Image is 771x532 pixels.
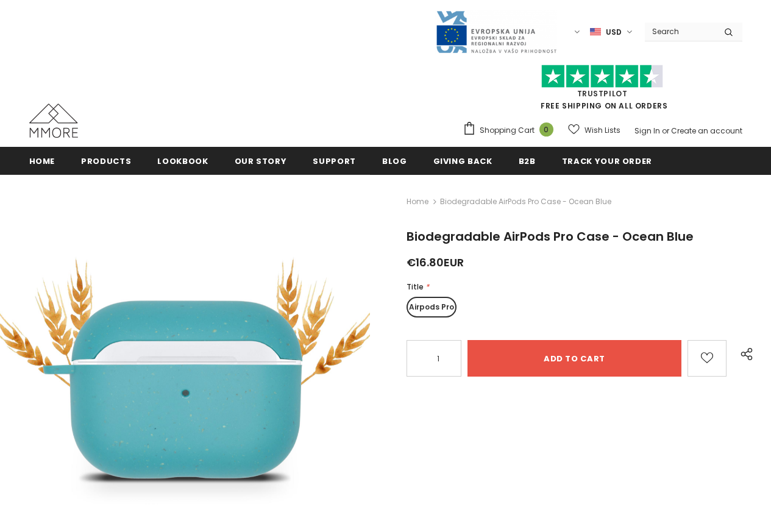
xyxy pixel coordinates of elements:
[382,147,407,174] a: Blog
[463,70,742,111] span: FREE SHIPPING ON ALL ORDERS
[313,155,356,167] span: support
[671,126,742,136] a: Create an account
[634,126,660,136] a: Sign In
[407,255,464,270] span: €16.80EUR
[433,147,492,174] a: Giving back
[662,126,669,136] span: or
[407,228,694,245] span: Biodegradable AirPods Pro Case - Ocean Blue
[519,147,536,174] a: B2B
[29,104,78,138] img: MMORE Cases
[407,194,428,209] a: Home
[81,147,131,174] a: Products
[29,155,55,167] span: Home
[433,155,492,167] span: Giving back
[519,155,536,167] span: B2B
[577,88,628,99] a: Trustpilot
[463,121,560,140] a: Shopping Cart 0
[382,155,407,167] span: Blog
[541,65,663,88] img: Trust Pilot Stars
[562,147,652,174] a: Track your order
[435,10,557,54] img: Javni Razpis
[29,147,55,174] a: Home
[435,26,557,37] a: Javni Razpis
[467,340,681,377] input: Add to cart
[440,194,611,209] span: Biodegradable AirPods Pro Case - Ocean Blue
[645,23,715,40] input: Search Site
[539,122,553,137] span: 0
[157,147,208,174] a: Lookbook
[313,147,356,174] a: support
[590,27,601,37] img: USD
[584,124,620,137] span: Wish Lists
[568,119,620,141] a: Wish Lists
[407,282,424,292] span: Title
[606,26,622,38] span: USD
[235,147,287,174] a: Our Story
[407,297,457,317] label: Airpods Pro
[235,155,287,167] span: Our Story
[480,124,535,137] span: Shopping Cart
[157,155,208,167] span: Lookbook
[81,155,131,167] span: Products
[562,155,652,167] span: Track your order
